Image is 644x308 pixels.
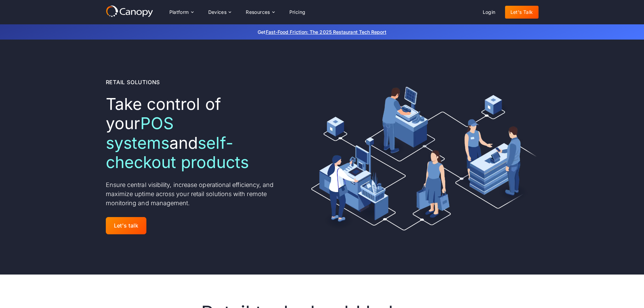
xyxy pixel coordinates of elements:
[106,78,160,86] div: Retail Solutions
[164,5,199,19] div: Platform
[114,222,139,229] div: Let's talk
[106,113,174,153] em: POS systems
[208,10,227,15] div: Devices
[169,10,189,15] div: Platform
[246,10,270,15] div: Resources
[106,217,147,234] a: Let's talk
[240,5,280,19] div: Resources
[106,94,289,172] h1: Take control of your and
[203,5,237,19] div: Devices
[106,133,249,172] em: self-checkout products
[284,6,311,19] a: Pricing
[106,180,289,208] p: Ensure central visibility, increase operational efficiency, and maximize uptime across your retai...
[266,29,386,35] a: Fast-Food Friction: The 2025 Restaurant Tech Report
[505,6,539,19] a: Let's Talk
[157,28,488,35] p: Get
[477,6,501,19] a: Login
